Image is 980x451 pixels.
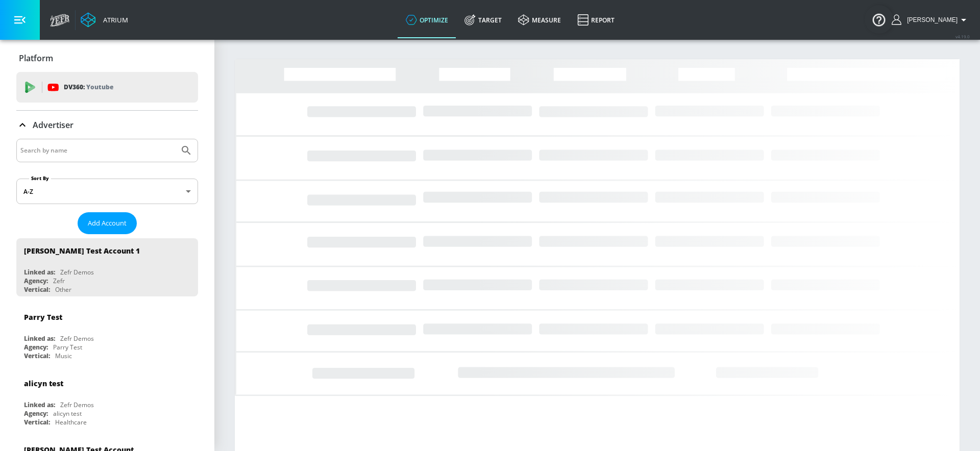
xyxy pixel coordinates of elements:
[53,277,65,285] div: Zefr
[19,53,53,64] p: Platform
[86,82,113,92] p: Youtube
[55,352,72,360] div: Music
[24,418,50,427] div: Vertical:
[16,72,198,103] div: DV360: Youtube
[55,285,71,294] div: Other
[398,2,456,38] a: optimize
[20,144,175,157] input: Search by name
[55,418,87,427] div: Healthcare
[903,16,958,23] span: login as: anthony.rios@zefr.com
[33,119,73,131] p: Advertiser
[53,409,82,418] div: alicyn test
[16,238,198,296] div: [PERSON_NAME] Test Account 1Linked as:Zefr DemosAgency:ZefrVertical:Other
[16,371,198,429] div: alicyn testLinked as:Zefr DemosAgency:alicyn testVertical:Healthcare
[569,2,623,38] a: Report
[60,268,94,277] div: Zefr Demos
[16,305,198,363] div: Parry TestLinked as:Zefr DemosAgency:Parry TestVertical:Music
[24,268,55,277] div: Linked as:
[16,179,198,204] div: A-Z
[24,312,62,322] div: Parry Test
[53,343,82,352] div: Parry Test
[60,334,94,343] div: Zefr Demos
[24,277,48,285] div: Agency:
[78,212,137,234] button: Add Account
[99,15,128,24] div: Atrium
[24,246,140,256] div: [PERSON_NAME] Test Account 1
[24,409,48,418] div: Agency:
[955,34,970,39] span: v 4.19.0
[24,343,48,352] div: Agency:
[60,400,94,409] div: Zefr Demos
[81,12,128,28] a: Atrium
[892,14,970,26] button: [PERSON_NAME]
[16,111,198,139] div: Advertiser
[510,2,569,38] a: measure
[24,352,50,360] div: Vertical:
[29,175,51,182] label: Sort By
[456,2,510,38] a: Target
[16,44,198,72] div: Platform
[24,334,55,343] div: Linked as:
[88,217,127,229] span: Add Account
[64,82,113,93] p: DV360:
[865,5,893,34] button: Open Resource Center
[24,285,50,294] div: Vertical:
[24,379,63,388] div: alicyn test
[24,400,55,409] div: Linked as:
